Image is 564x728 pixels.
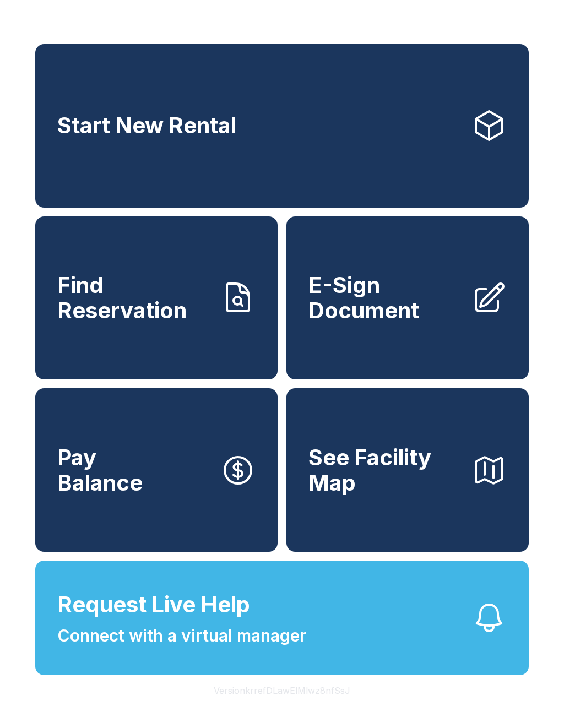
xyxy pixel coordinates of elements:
[286,216,529,380] a: E-Sign Document
[57,273,211,323] span: Find Reservation
[308,273,463,323] span: E-Sign Document
[57,623,306,648] span: Connect with a virtual manager
[57,113,236,138] span: Start New Rental
[205,675,359,706] button: VersionkrrefDLawElMlwz8nfSsJ
[35,216,278,380] a: Find Reservation
[308,445,463,495] span: See Facility Map
[35,388,278,552] button: PayBalance
[57,588,250,621] span: Request Live Help
[286,388,529,552] button: See Facility Map
[35,44,529,208] a: Start New Rental
[57,445,143,495] span: Pay Balance
[35,561,529,675] button: Request Live HelpConnect with a virtual manager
